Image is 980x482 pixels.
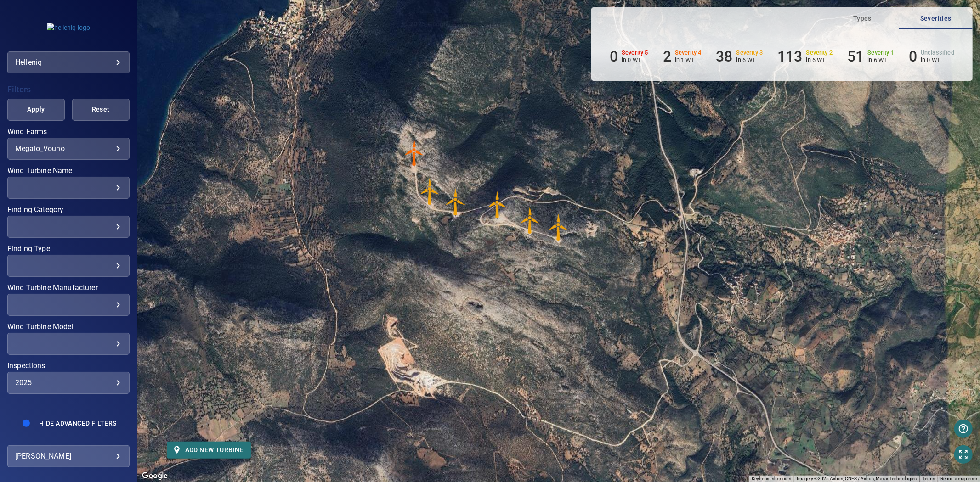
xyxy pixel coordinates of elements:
[7,362,130,370] label: Inspections
[663,48,671,65] h6: 2
[716,48,732,65] h6: 38
[416,178,444,205] gmp-advanced-marker: 48891
[484,191,511,219] img: windFarmIconCat3.svg
[174,444,244,456] span: Add new turbine
[401,139,428,166] img: windFarmIconCat4.svg
[516,207,544,234] img: windFarmIconCat3.svg
[140,470,170,482] img: Google
[7,323,130,331] label: Wind Turbine Model
[484,191,511,219] gmp-advanced-marker: 48889
[34,416,122,431] button: Hide Advanced Filters
[7,255,130,277] div: Finding Type
[831,13,894,24] span: Types
[806,50,833,56] h6: Severity 2
[847,48,864,65] h6: 51
[675,56,702,63] p: in 1 WT
[401,139,428,166] gmp-advanced-marker: 48892
[921,50,954,56] h6: Unclassified
[847,48,894,65] li: Severity 1
[15,144,122,153] div: Megalo_Vouno
[622,50,648,56] h6: Severity 5
[716,48,763,65] li: Severity 3
[7,216,130,238] div: Finding Category
[777,48,833,65] li: Severity 2
[663,48,702,65] li: Severity 4
[167,442,251,459] button: Add new turbine
[442,188,470,216] gmp-advanced-marker: 48890
[777,48,802,65] h6: 113
[140,470,170,482] a: Open this area in Google Maps (opens a new window)
[442,188,470,216] img: windFarmIconCat3.svg
[19,104,53,115] span: Apply
[752,476,791,482] button: Keyboard shortcuts
[905,13,967,24] span: Severities
[7,206,130,213] label: Finding Category
[84,104,118,115] span: Reset
[545,213,572,241] gmp-advanced-marker: 48887
[797,476,917,481] span: Imagery ©2025 Airbus, CNES / Airbus, Maxar Technologies
[806,56,833,63] p: in 6 WT
[7,333,130,355] div: Wind Turbine Model
[545,213,572,241] img: windFarmIconCat3.svg
[7,245,130,252] label: Finding Type
[736,50,763,56] h6: Severity 3
[622,56,648,63] p: in 0 WT
[72,99,130,121] button: Reset
[7,128,130,135] label: Wind Farms
[15,55,122,70] div: helleniq
[7,294,130,316] div: Wind Turbine Manufacturer
[922,476,935,481] a: Terms (opens in new tab)
[868,56,895,63] p: in 6 WT
[921,56,954,63] p: in 0 WT
[47,23,90,32] img: helleniq-logo
[909,48,917,65] h6: 0
[7,51,130,73] div: helleniq
[736,56,763,63] p: in 6 WT
[416,178,444,205] img: windFarmIconCat3.svg
[7,177,130,199] div: Wind Turbine Name
[7,284,130,291] label: Wind Turbine Manufacturer
[909,48,954,65] li: Severity Unclassified
[7,138,130,160] div: Wind Farms
[7,372,130,394] div: Inspections
[15,449,122,464] div: [PERSON_NAME]
[7,167,130,174] label: Wind Turbine Name
[516,207,544,234] gmp-advanced-marker: 48888
[675,50,702,56] h6: Severity 4
[7,99,65,121] button: Apply
[39,420,116,427] span: Hide Advanced Filters
[940,476,977,481] a: Report a map error
[610,48,618,65] h6: 0
[15,378,122,387] div: 2025
[7,85,130,94] h4: Filters
[868,50,895,56] h6: Severity 1
[610,48,648,65] li: Severity 5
